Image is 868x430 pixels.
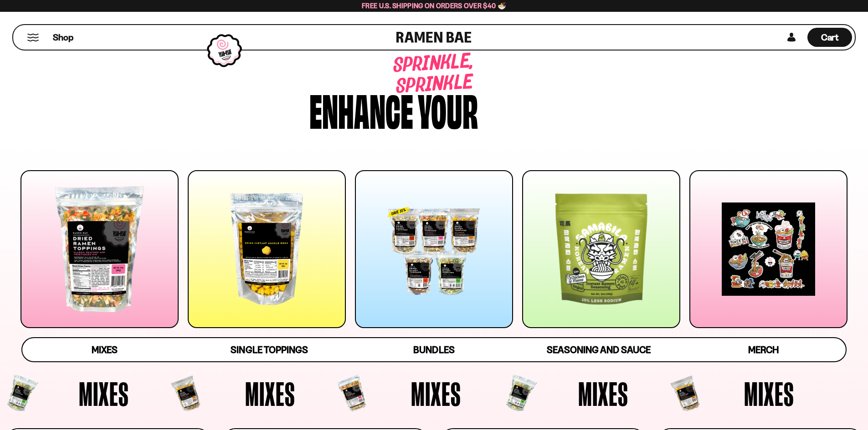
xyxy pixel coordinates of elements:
span: Mixes [79,377,129,410]
span: Mixes [411,377,461,410]
a: Bundles [352,338,516,361]
a: Shop [53,28,73,47]
span: Shop [53,31,73,44]
span: Free U.S. Shipping on Orders over $40 🍜 [362,1,506,10]
span: Cart [821,32,839,43]
a: Merch [681,338,846,361]
button: Mobile Menu Trigger [27,34,39,41]
div: Enhance [309,87,413,131]
div: your [418,87,478,131]
span: Mixes [92,344,118,355]
span: Bundles [413,344,454,355]
a: Mixes [22,338,187,361]
span: Mixes [578,377,628,410]
span: Seasoning and Sauce [547,344,650,355]
span: Single Toppings [231,344,308,355]
a: Seasoning and Sauce [516,338,681,361]
span: Merch [748,344,779,355]
span: Mixes [744,377,794,410]
span: Mixes [245,377,295,410]
a: Cart [807,25,852,50]
a: Single Toppings [187,338,351,361]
